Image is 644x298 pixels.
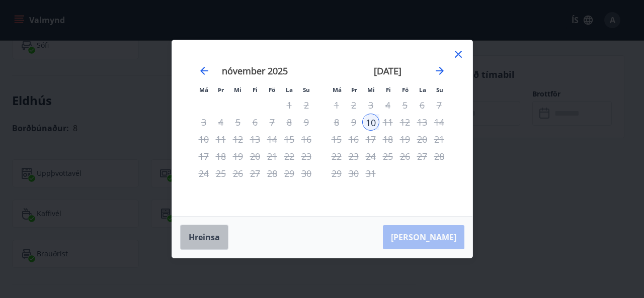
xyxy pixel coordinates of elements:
[212,131,229,148] td: Not available. þriðjudagur, 11. nóvember 2025
[264,131,281,148] td: Not available. föstudagur, 14. nóvember 2025
[212,114,229,131] td: Not available. þriðjudagur, 4. nóvember 2025
[431,148,448,165] td: Not available. sunnudagur, 28. desember 2025
[247,165,264,182] td: Not available. fimmtudagur, 27. nóvember 2025
[229,114,247,131] td: Not available. miðvikudagur, 5. nóvember 2025
[386,86,391,93] small: Fi
[379,114,396,131] td: Not available. fimmtudagur, 11. desember 2025
[328,96,345,114] td: Not available. mánudagur, 1. desember 2025
[281,148,298,165] td: Not available. laugardagur, 22. nóvember 2025
[396,148,414,165] td: Not available. föstudagur, 26. desember 2025
[396,131,414,148] div: Aðeins útritun í boði
[362,96,379,114] td: Not available. miðvikudagur, 3. desember 2025
[328,148,345,165] td: Not available. mánudagur, 22. desember 2025
[198,65,210,77] div: Move backward to switch to the previous month.
[298,114,315,131] td: Not available. sunnudagur, 9. nóvember 2025
[414,131,431,148] td: Not available. laugardagur, 20. desember 2025
[351,86,357,93] small: Þr
[345,165,362,182] td: Not available. þriðjudagur, 30. desember 2025
[184,52,460,204] div: Calendar
[328,165,345,182] td: Not available. mánudagur, 29. desember 2025
[367,86,375,93] small: Mi
[333,86,342,93] small: Má
[264,165,281,182] td: Not available. föstudagur, 28. nóvember 2025
[362,114,379,131] td: Selected as start date. miðvikudagur, 10. desember 2025
[414,148,431,165] td: Not available. laugardagur, 27. desember 2025
[345,131,362,148] td: Not available. þriðjudagur, 16. desember 2025
[229,131,247,148] td: Not available. miðvikudagur, 12. nóvember 2025
[281,96,298,114] td: Not available. laugardagur, 1. nóvember 2025
[431,114,448,131] td: Not available. sunnudagur, 14. desember 2025
[286,86,293,93] small: La
[222,65,288,77] strong: nóvember 2025
[362,148,379,165] td: Not available. miðvikudagur, 24. desember 2025
[396,96,414,114] td: Not available. föstudagur, 5. desember 2025
[218,86,224,93] small: Þr
[362,114,379,131] div: Aðeins útritun í boði
[379,131,396,148] td: Not available. fimmtudagur, 18. desember 2025
[195,114,212,131] td: Not available. mánudagur, 3. nóvember 2025
[247,148,264,165] td: Not available. fimmtudagur, 20. nóvember 2025
[328,114,345,131] td: Not available. mánudagur, 8. desember 2025
[264,148,281,165] td: Not available. föstudagur, 21. nóvember 2025
[303,86,310,93] small: Su
[419,86,426,93] small: La
[328,131,345,148] td: Not available. mánudagur, 15. desember 2025
[247,114,264,131] td: Not available. fimmtudagur, 6. nóvember 2025
[298,165,315,182] td: Not available. sunnudagur, 30. nóvember 2025
[212,165,229,182] td: Not available. þriðjudagur, 25. nóvember 2025
[431,96,448,114] td: Not available. sunnudagur, 7. desember 2025
[195,148,212,165] td: Not available. mánudagur, 17. nóvember 2025
[362,165,379,182] td: Not available. miðvikudagur, 31. desember 2025
[281,165,298,182] td: Not available. laugardagur, 29. nóvember 2025
[379,148,396,165] td: Not available. fimmtudagur, 25. desember 2025
[414,96,431,114] td: Not available. laugardagur, 6. desember 2025
[396,114,414,131] td: Not available. föstudagur, 12. desember 2025
[298,96,315,114] td: Not available. sunnudagur, 2. nóvember 2025
[253,86,258,93] small: Fi
[229,165,247,182] td: Not available. miðvikudagur, 26. nóvember 2025
[234,86,242,93] small: Mi
[298,131,315,148] td: Not available. sunnudagur, 16. nóvember 2025
[264,114,281,131] td: Not available. föstudagur, 7. nóvember 2025
[345,148,362,165] td: Not available. þriðjudagur, 23. desember 2025
[436,86,443,93] small: Su
[431,131,448,148] td: Not available. sunnudagur, 21. desember 2025
[374,65,401,77] strong: [DATE]
[281,131,298,148] td: Not available. laugardagur, 15. nóvember 2025
[362,131,379,148] td: Not available. miðvikudagur, 17. desember 2025
[396,131,414,148] td: Not available. föstudagur, 19. desember 2025
[281,114,298,131] td: Not available. laugardagur, 8. nóvember 2025
[195,131,212,148] td: Not available. mánudagur, 10. nóvember 2025
[180,225,228,250] button: Hreinsa
[402,86,409,93] small: Fö
[379,96,396,114] td: Not available. fimmtudagur, 4. desember 2025
[414,114,431,131] td: Not available. laugardagur, 13. desember 2025
[212,148,229,165] td: Not available. þriðjudagur, 18. nóvember 2025
[434,65,446,77] div: Move forward to switch to the next month.
[345,114,362,131] td: Not available. þriðjudagur, 9. desember 2025
[247,131,264,148] td: Not available. fimmtudagur, 13. nóvember 2025
[269,86,275,93] small: Fö
[229,148,247,165] td: Not available. miðvikudagur, 19. nóvember 2025
[345,96,362,114] td: Not available. þriðjudagur, 2. desember 2025
[199,86,208,93] small: Má
[298,148,315,165] td: Not available. sunnudagur, 23. nóvember 2025
[195,165,212,182] td: Not available. mánudagur, 24. nóvember 2025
